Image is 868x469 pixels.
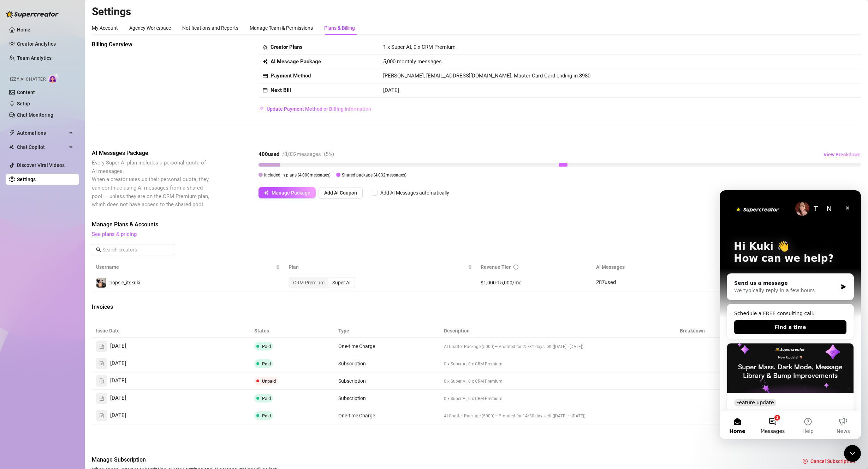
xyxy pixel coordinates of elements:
span: Automations [17,127,67,139]
div: Manage Team & Permissions [250,24,313,32]
span: Subscription [338,395,366,401]
strong: Next Bill [270,87,291,93]
span: file-text [99,396,104,401]
span: ( 5 %) [324,151,334,157]
span: — Prorated for 14/30 days left ([DATE] — [DATE]) [494,413,585,418]
span: News [117,238,130,243]
th: Status [250,324,334,338]
div: segmented control [289,277,355,288]
div: Close [121,11,134,24]
img: logo-BBDzfeDw.svg [6,11,59,18]
span: file-text [99,344,104,349]
a: Team Analytics [17,55,52,61]
span: info-circle [513,265,518,270]
span: 0 x Super AI, 0 x CRM Premium [444,379,503,384]
img: Super Mass, Dark Mode, Message Library & Bump Improvements [7,153,134,203]
span: AI Chatter Package (5000) [444,344,494,349]
img: Chat Copilot [9,145,14,150]
div: Add AI Messages automatically [380,189,449,197]
span: Revenue Tier [481,264,511,270]
span: Cancel Subscription [810,458,855,464]
span: calendar [263,88,268,93]
strong: AI Message Package [270,58,321,65]
span: [DATE] [110,377,126,385]
div: My Account [92,24,118,32]
span: search [96,247,101,252]
span: Manage Package [272,190,310,196]
span: 5,000 monthly messages [383,58,442,66]
button: Update Payment Method or Billing Information [258,103,371,115]
span: Shared package ( 4,032 messages) [342,173,406,178]
span: oopsie_itskuki [109,280,140,285]
th: Issue Date [92,324,250,338]
img: oopsie_itskuki [96,278,106,288]
input: Search creators [102,246,165,254]
strong: Creator Plans [270,44,303,50]
span: Help [83,238,94,243]
strong: 400 used [258,151,279,157]
span: Chat Copilot [17,141,67,153]
td: $1,000-15,000/mo [476,274,592,291]
span: View Breakdown [824,152,861,157]
span: Username [96,263,274,271]
span: 287 used [596,279,616,285]
span: One-time Charge [338,413,375,418]
th: AI Messages [592,260,746,274]
a: See plans & pricing [92,231,137,237]
span: 0 x Super AI, 0 x CRM Premium [444,361,503,366]
th: Plan [284,260,477,274]
span: [DATE] [383,87,399,93]
a: Discover Viral Videos [17,162,65,168]
span: Included in plans ( 4,000 messages) [264,173,331,178]
button: View Breakdown [823,149,861,160]
button: Manage Package [258,187,316,198]
span: Unpaid [262,378,276,384]
div: Plans & Billing [324,24,355,32]
a: Setup [17,101,30,106]
span: [DATE] [110,359,126,368]
span: One-time Charge [338,343,375,349]
span: [DATE] [110,342,126,351]
span: / 8,032 messages [282,151,321,157]
div: CRM Premium [289,278,328,288]
span: [PERSON_NAME], [EMAIL_ADDRESS][DOMAIN_NAME], Master Card Card ending in 3980 [383,73,590,79]
div: Super AI [328,278,355,288]
div: Super Mass, Dark Mode, Message Library & Bump ImprovementsFeature update [7,153,134,250]
td: 0 x Super AI, 0 x CRM Premium [440,355,650,372]
button: Help [71,221,106,249]
th: Breakdown [650,324,735,338]
span: Subscription [338,361,366,366]
td: 0 x Super AI, 0 x CRM Premium [440,390,650,407]
span: 1 x Super AI, 0 x CRM Premium [383,44,456,50]
span: close-circle [803,459,808,464]
span: Paid [262,361,271,366]
span: Subscription [338,378,366,384]
span: Plan [289,263,467,271]
span: [DATE] [110,394,126,403]
span: file-text [99,413,104,418]
span: file-text [99,361,104,366]
iframe: Intercom live chat [844,445,861,462]
div: Feature update [14,208,57,216]
th: Username [92,260,284,274]
span: — Prorated for 25/31 days left ([DATE] - [DATE]) [494,344,583,349]
span: AI Messages Package [92,149,210,157]
span: Billing Overview [92,40,210,49]
span: edit [259,106,264,111]
span: credit-card [263,74,268,79]
a: Creator Analytics [17,38,73,50]
h2: Settings [92,5,861,18]
span: thunderbolt [9,130,15,136]
span: 0 x Super AI, 0 x CRM Premium [444,396,503,401]
span: Messages [41,238,65,243]
th: Description [440,324,650,338]
span: Paid [262,344,271,349]
span: AI Chatter Package (5000) [444,413,494,418]
span: file-text [99,378,104,383]
span: Manage Plans & Accounts [92,220,766,229]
